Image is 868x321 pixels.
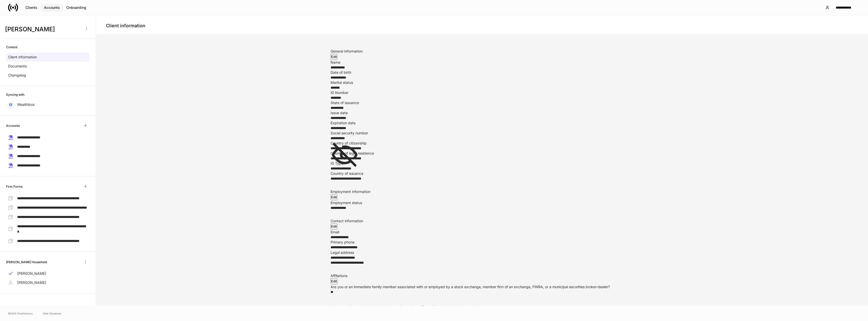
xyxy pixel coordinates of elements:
p: Client information [8,55,37,60]
div: General information [331,49,633,54]
p: Documents [8,64,27,69]
h6: Firm Forms [6,184,22,189]
div: Country of issuance [331,171,633,176]
div: State of issuance [331,100,633,105]
span: © 2025 OneAdvisory [8,311,33,315]
div: Edit [331,195,337,200]
div: Social security number [331,131,633,136]
div: Marital status [331,80,633,85]
button: Onboarding [63,4,90,12]
button: Edit [331,278,337,284]
div: Edit [331,279,337,284]
div: Legal address [331,250,633,255]
div: Are you a director, 10% shareholder or policy-making officer of a publicly held company? [331,305,633,310]
p: Wealthbox [17,102,35,107]
h6: [PERSON_NAME] Household [6,260,47,264]
h3: [PERSON_NAME] [5,25,80,33]
div: Email [331,230,633,235]
h6: Content [6,45,17,50]
p: [PERSON_NAME] [17,280,46,285]
div: Issue date [331,110,633,115]
a: Client information [6,53,90,62]
div: Edit [331,224,337,229]
div: Country of citizenship [331,141,633,146]
div: Primary phone [331,240,633,245]
h6: Accounts [6,123,20,128]
div: Employment status [331,200,633,205]
div: Are you or an immediate family member associated with or employed by a stock exchange, member fir... [331,284,633,289]
div: Expiration date [331,120,633,126]
p: Changelog [8,73,26,78]
div: Edit [331,54,337,59]
div: Contact information [331,218,633,224]
div: Date of birth [331,70,633,75]
div: Onboarding [66,5,86,10]
div: Clients [25,5,37,10]
button: Edit [331,224,337,230]
div: Affiliations [331,273,633,278]
button: Clients [22,4,41,12]
button: Accounts [41,4,63,12]
div: Name [331,60,633,65]
h4: Client information [106,23,145,29]
a: Wealthbox [6,100,90,109]
button: Edit [331,194,337,200]
a: [PERSON_NAME] [6,269,90,278]
div: Employment information [331,189,633,194]
div: Country of legal residence [331,151,633,156]
button: Edit [331,54,337,60]
p: [PERSON_NAME] [17,271,46,276]
a: Data Disclaimer [43,311,62,315]
div: Accounts [44,5,60,10]
a: [PERSON_NAME] [6,278,90,287]
div: ID Number [331,90,633,95]
h6: Syncing with [6,92,24,97]
div: ID Type [331,161,633,166]
a: Changelog [6,71,90,80]
a: Documents [6,62,90,71]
